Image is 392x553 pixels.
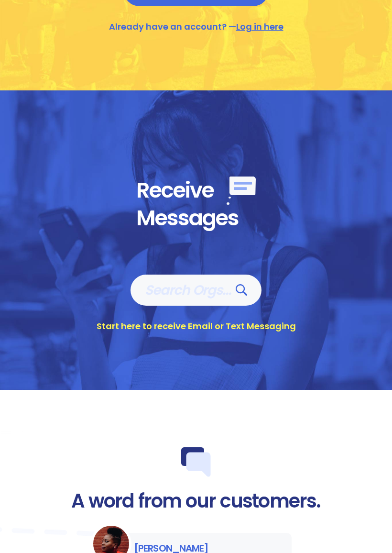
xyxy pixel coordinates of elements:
a: Search Orgs… [131,275,261,306]
img: Receive messages [227,177,256,205]
div: Receive [136,177,256,205]
div: Start here to receive Email or Text Messaging [97,320,296,332]
a: Log in here [236,21,283,33]
span: Search Orgs… [145,282,247,299]
div: A word from our customers. [71,491,320,511]
div: Messages [136,205,256,232]
img: Dialogue bubble [181,447,211,477]
div: Already have an account? — [109,21,283,33]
